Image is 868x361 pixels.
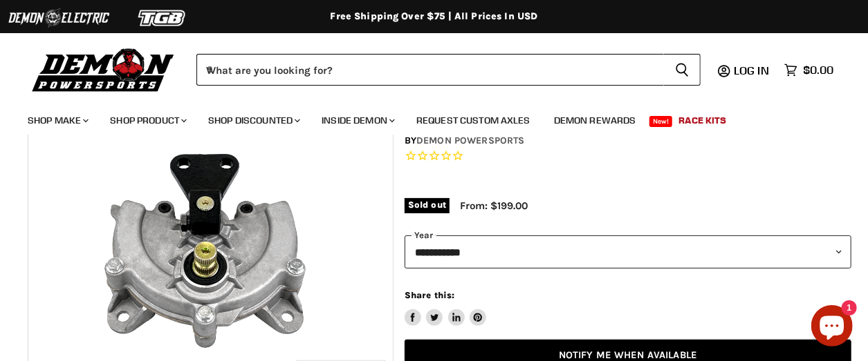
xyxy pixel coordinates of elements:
img: Demon Powersports [28,45,179,94]
a: Demon Rewards [544,106,647,135]
span: Log in [734,64,769,77]
a: Demon Powersports [416,135,524,146]
a: Race Kits [669,106,737,135]
a: Shop Discounted [198,106,308,135]
ul: Main menu [17,101,830,135]
inbox-online-store-chat: Shopify online store chat [807,305,857,350]
a: Inside Demon [311,106,403,135]
aside: Share this: [405,289,487,326]
select: year [405,235,851,269]
span: Sold out [405,198,450,213]
button: Search [664,54,701,86]
span: From: $199.00 [460,199,528,212]
a: $0.00 [777,60,840,80]
span: Rated 0.0 out of 5 stars 0 reviews [405,149,851,164]
img: TGB Logo 2 [111,5,214,31]
span: New! [649,116,673,127]
span: $0.00 [803,64,833,77]
input: When autocomplete results are available use up and down arrows to review and enter to select [196,54,664,86]
a: Shop Product [100,106,195,135]
span: Share this: [405,290,454,300]
a: Log in [728,64,777,77]
a: Shop Make [17,106,97,135]
form: Product [196,54,701,86]
img: Demon Electric Logo 2 [7,5,111,31]
a: Request Custom Axles [406,106,541,135]
div: by [405,133,851,148]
